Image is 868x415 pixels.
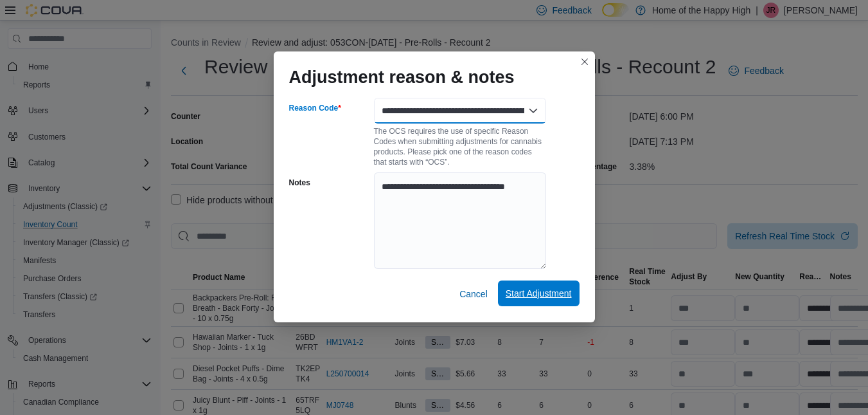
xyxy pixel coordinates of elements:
button: Closes this modal window [577,54,592,69]
div: The OCS requires the use of specific Reason Codes when submitting adjustments for cannabis produc... [374,124,546,167]
label: Notes [289,178,310,188]
button: Cancel [454,281,493,307]
span: Start Adjustment [506,287,572,300]
h1: Adjustment reason & notes [289,67,515,88]
button: Start Adjustment [498,281,580,306]
span: Cancel [459,288,488,300]
label: Reason Code [289,103,341,113]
